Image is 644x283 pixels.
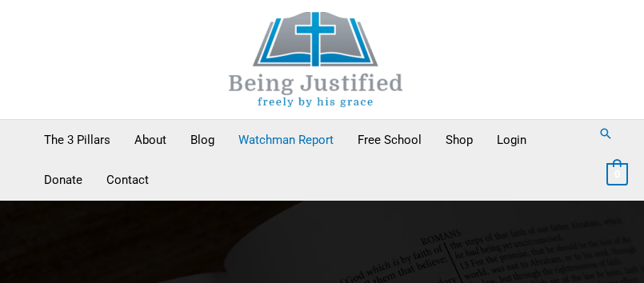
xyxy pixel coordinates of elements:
[346,120,434,160] a: Free School
[94,160,161,200] a: Contact
[226,120,346,160] a: Watchman Report
[122,120,178,160] a: About
[196,12,436,107] img: Being Justified
[32,120,122,160] a: The 3 Pillars
[598,126,613,141] a: Search button
[178,120,226,160] a: Blog
[606,166,628,181] a: View Shopping Cart, empty
[485,120,538,160] a: Login
[434,120,485,160] a: Shop
[32,120,582,200] nav: Primary Site Navigation
[32,160,94,200] a: Donate
[614,168,620,180] span: 0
